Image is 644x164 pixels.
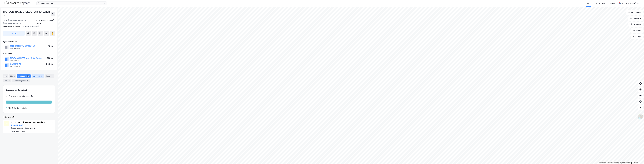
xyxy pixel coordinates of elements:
[631,34,643,39] button: Tags
[12,79,30,82] div: Transaksjoner
[26,79,29,82] div: 6
[35,19,55,25] div: [GEOGRAPHIC_DATA], 207/61
[46,63,53,66] div: 36.04%
[10,60,20,62] div: 984 955 189
[610,2,615,5] div: Bolig
[3,25,53,28] div: [STREET_ADDRESS]
[631,152,644,164] iframe: Chat Widget
[638,114,643,119] img: Z
[27,127,36,129] div: 53 ansatte
[620,162,632,164] a: Improve this map
[10,48,20,50] div: 996 997 456
[11,124,24,126] button: [DOMAIN_NAME]
[622,2,636,5] div: [PERSON_NAME]
[628,22,643,27] button: Analyse
[9,74,16,78] div: Eiere
[41,75,43,77] div: 6
[3,74,8,78] div: Info
[3,40,55,43] div: Hjemmelshaver
[3,79,11,82] div: ESG
[10,66,20,68] div: 987 775 416
[587,2,590,5] div: Kart
[11,121,48,124] div: HOTELLDRIFT [GEOGRAPHIC_DATA] AS
[3,10,51,18] div: [PERSON_NAME]. [GEOGRAPHIC_DATA] 11
[4,1,30,6] img: logo.f888ab2527a4732fd821a326f86c7f29.svg
[8,79,10,82] div: 3
[626,10,643,15] button: Bokmerker
[631,28,643,33] button: Filter
[40,2,104,5] input: Søk på adresse, matrikkel, gårdeiere, leietakere eller personer
[6,88,52,91] div: Leietakere etter industri
[3,19,35,25] div: 0152, [GEOGRAPHIC_DATA], [GEOGRAPHIC_DATA]
[599,162,606,164] a: Mapbox
[47,57,53,60] div: 51.96%
[3,52,55,55] div: Gårdeiere
[13,127,23,129] div: 996 340 325
[8,107,13,110] div: 100%
[596,2,605,5] div: Mine Tags
[32,74,44,78] div: Datasett
[607,162,619,164] a: OpenStreetMap
[17,74,31,78] div: Leietakere
[628,16,643,21] button: Datasett
[51,75,53,77] div: 1
[27,75,30,77] div: 1
[48,45,53,48] div: 100%
[14,107,28,110] div: Drift av hoteller
[9,95,33,98] div: Vis leietakere uten ansatte
[3,25,22,27] span: Tilhørende adresser:
[45,74,54,78] div: Bygg
[3,31,25,36] button: Tag
[3,116,55,119] div: Leietakere (1)
[13,130,26,132] div: Drift av hoteller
